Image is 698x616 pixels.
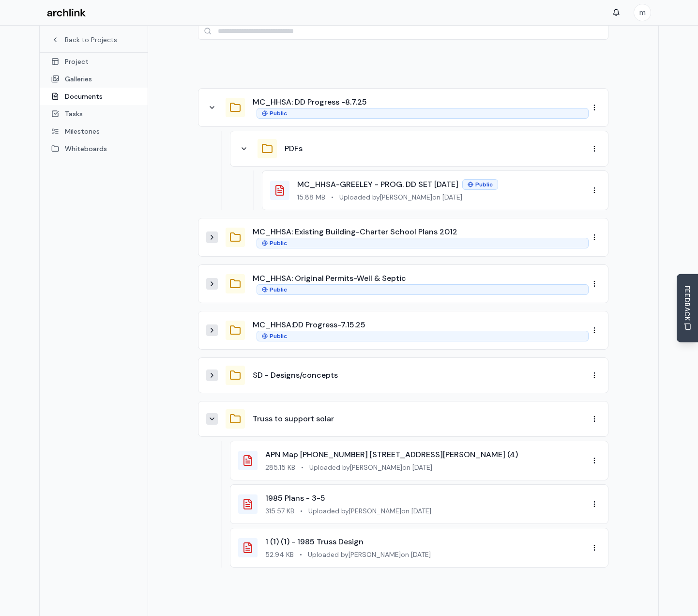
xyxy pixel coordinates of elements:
[309,462,432,472] span: Uploaded by [PERSON_NAME] on [DATE]
[40,53,148,70] a: Project
[253,370,338,381] button: SD - Designs/concepts
[270,286,287,293] span: Public
[265,537,364,547] a: 1 (1) (1) - 1985 Truss Design
[265,506,294,516] span: 315.57 KB
[270,109,287,117] span: Public
[253,226,457,238] button: MC_HHSA: Existing Building-Charter School Plans 2012
[51,35,136,45] a: Back to Projects
[308,550,431,559] span: Uploaded by [PERSON_NAME] on [DATE]
[683,286,692,321] span: FEEDBACK
[297,192,325,202] span: 15.88 MB
[300,506,303,516] span: •
[230,528,608,568] div: 1 (1) (1) - 1985 Truss Design52.94 KB•Uploaded by[PERSON_NAME]on [DATE]
[40,88,148,105] a: Documents
[677,274,698,342] button: Send Feedback
[339,192,462,202] span: Uploaded by [PERSON_NAME] on [DATE]
[230,484,608,524] div: 1985 Plans - 3-5315.57 KB•Uploaded by[PERSON_NAME]on [DATE]
[198,401,608,437] div: Truss to support solar
[230,131,608,167] div: PDFs
[253,413,334,425] button: Truss to support solar
[198,88,608,127] div: MC_HHSA: DD Progress -8.7.25Public
[40,70,148,88] a: Galleries
[253,319,365,331] button: MC_HHSA:DD Progress-7.15.25
[40,140,148,157] a: Whiteboards
[300,550,302,559] span: •
[40,123,148,140] a: Milestones
[301,462,303,472] span: •
[331,192,334,202] span: •
[270,239,287,247] span: Public
[198,311,608,350] div: MC_HHSA:DD Progress-7.15.25Public
[308,506,431,516] span: Uploaded by [PERSON_NAME] on [DATE]
[297,179,458,189] a: MC_HHSA-GREELEY - PROG. DD SET [DATE]
[634,4,651,21] span: m
[198,218,608,257] div: MC_HHSA: Existing Building-Charter School Plans 2012Public
[285,143,303,154] button: PDFs
[40,105,148,123] a: Tasks
[198,357,608,393] div: SD - Designs/concepts
[230,441,608,480] div: APN Map [PHONE_NUMBER] [STREET_ADDRESS][PERSON_NAME] (4)285.15 KB•Uploaded by[PERSON_NAME]on [DATE]
[475,181,493,188] span: Public
[47,9,86,17] img: Archlink
[253,273,406,284] button: MC_HHSA: Original Permits-Well & Septic
[198,264,608,303] div: MC_HHSA: Original Permits-Well & SepticPublic
[265,449,518,460] a: APN Map [PHONE_NUMBER] [STREET_ADDRESS][PERSON_NAME] (4)
[253,96,367,108] button: MC_HHSA: DD Progress -8.7.25
[265,462,295,472] span: 285.15 KB
[270,332,287,340] span: Public
[265,493,325,503] a: 1985 Plans - 3-5
[265,550,294,559] span: 52.94 KB
[262,170,608,210] div: MC_HHSA-GREELEY - PROG. DD SET [DATE]Public15.88 MB•Uploaded by[PERSON_NAME]on [DATE]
